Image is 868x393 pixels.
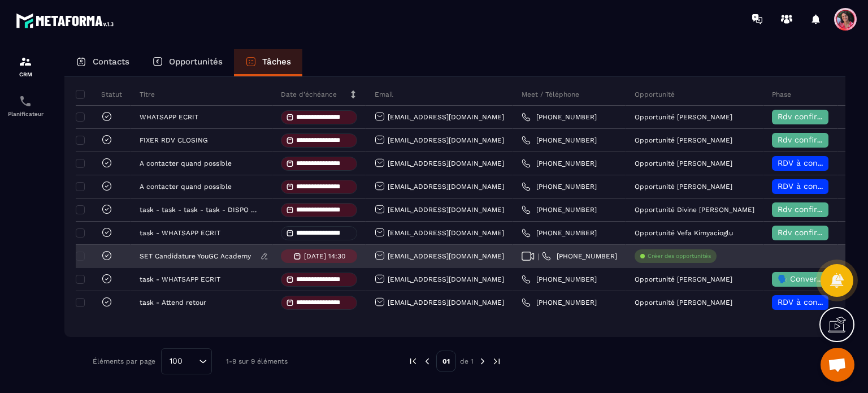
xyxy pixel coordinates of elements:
p: Date d’échéance [281,90,337,99]
span: 100 [166,355,186,368]
p: 01 [436,351,456,372]
a: schedulerschedulerPlanificateur [3,86,48,126]
p: Opportunité [PERSON_NAME] [635,183,732,191]
p: Email [375,90,393,99]
p: Contacts [93,57,129,67]
p: [DATE] 14:30 [304,252,345,260]
div: Search for option [161,348,212,374]
a: [PHONE_NUMBER] [542,252,617,261]
p: A contacter quand possible [140,159,232,167]
p: Opportunité [PERSON_NAME] [635,275,732,283]
p: CRM [3,71,48,77]
p: Opportunité [PERSON_NAME] [635,136,732,144]
p: FIXER RDV CLOSING [140,136,208,144]
div: Ouvrir le chat [821,348,854,382]
p: Phase [772,90,791,99]
a: [PHONE_NUMBER] [522,182,597,191]
a: [PHONE_NUMBER] [522,298,597,307]
a: Tâches [234,49,302,76]
p: task - task - task - task - DISPO QUAND POUR CLOSING? [140,206,261,214]
span: RDV à confimer ❓ [778,182,850,191]
a: [PHONE_NUMBER] [522,136,597,145]
span: Rdv confirmé ✅ [778,135,841,144]
p: task - WHATSAPP ECRIT [140,229,220,237]
a: [PHONE_NUMBER] [522,159,597,168]
img: prev [422,356,432,366]
p: Opportunité [635,90,675,99]
span: Rdv confirmé ✅ [778,205,841,214]
span: Rdv confirmé ✅ [778,228,841,237]
span: Rdv confirmé ✅ [778,112,841,121]
a: Opportunités [141,49,234,76]
a: [PHONE_NUMBER] [522,205,597,214]
img: logo [16,10,118,31]
img: prev [408,356,418,366]
span: RDV à confimer ❓ [778,158,850,167]
p: Opportunité Vefa Kimyacioglu [635,229,733,237]
p: 1-9 sur 9 éléments [226,357,288,365]
p: Éléments par page [93,357,155,365]
p: Opportunité [PERSON_NAME] [635,159,732,167]
p: Créer des opportunités [648,252,711,260]
img: scheduler [19,94,32,108]
p: task - Attend retour [140,299,206,306]
a: formationformationCRM [3,46,48,86]
p: SET Candidature YouGC Academy [140,252,251,260]
img: next [492,356,502,366]
p: WHATSAPP ECRIT [140,113,198,121]
a: [PHONE_NUMBER] [522,275,597,284]
p: Opportunité [PERSON_NAME] [635,113,732,121]
p: Opportunité Divine [PERSON_NAME] [635,206,754,214]
p: Statut [79,90,122,99]
p: Opportunité [PERSON_NAME] [635,299,732,306]
span: | [537,252,539,261]
p: de 1 [460,357,474,366]
p: Meet / Téléphone [522,90,579,99]
p: A contacter quand possible [140,183,232,191]
input: Search for option [186,355,196,368]
p: Opportunités [169,57,223,67]
span: RDV à confimer ❓ [778,297,850,306]
a: Contacts [64,49,141,76]
p: Titre [140,90,155,99]
p: Planificateur [3,111,48,117]
img: next [478,356,488,366]
a: [PHONE_NUMBER] [522,113,597,122]
img: formation [19,55,32,68]
p: task - WHATSAPP ECRIT [140,275,220,283]
p: Tâches [262,57,291,67]
a: [PHONE_NUMBER] [522,228,597,237]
